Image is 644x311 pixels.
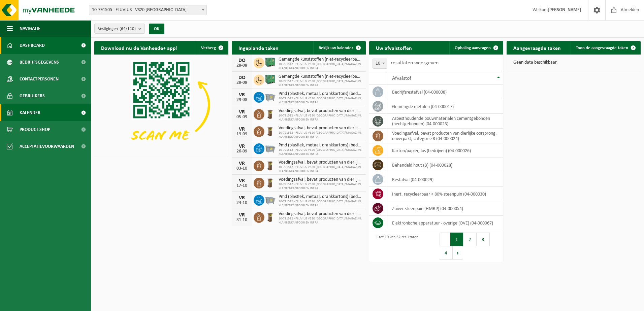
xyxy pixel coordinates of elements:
[196,41,228,55] button: Verberg
[98,24,136,34] span: Vestigingen
[235,183,249,188] div: 17-10
[463,233,477,246] button: 2
[279,126,362,131] span: Voedingsafval, bevat producten van dierlijke oorsprong, onverpakt, categorie 3
[20,104,40,121] span: Kalender
[235,115,249,119] div: 05-09
[94,41,184,54] h2: Download nu de Vanheede+ app!
[235,195,249,201] div: VR
[264,177,276,188] img: WB-0140-HPE-BN-01
[94,24,145,34] button: Vestigingen(64/110)
[279,79,362,88] span: 10-791512 - FLUVIUS VS20 [GEOGRAPHIC_DATA]/MAGAZIJN, KLANTENKANTOOR EN INFRA
[313,41,365,55] a: Bekijk uw kalender
[373,59,387,68] span: 10
[235,63,249,68] div: 28-08
[373,232,418,260] div: 1 tot 10 van 32 resultaten
[232,41,285,54] h2: Ingeplande taken
[120,27,136,31] count: (64/110)
[279,62,362,70] span: 10-791512 - FLUVIUS VS20 [GEOGRAPHIC_DATA]/MAGAZIJN, KLANTENKANTOOR EN INFRA
[279,114,362,122] span: 10-791512 - FLUVIUS VS20 [GEOGRAPHIC_DATA]/MAGAZIJN, KLANTENKANTOOR EN INFRA
[264,194,276,205] img: WB-2500-GAL-GY-01
[387,216,503,230] td: elektronische apparatuur - overige (OVE) (04-000067)
[20,54,59,71] span: Bedrijfsgegevens
[319,46,353,50] span: Bekijk uw kalender
[453,246,463,260] button: Next
[440,233,450,246] button: Previous
[235,166,249,171] div: 03-10
[235,161,249,166] div: VR
[507,41,568,54] h2: Aangevraagde taken
[450,233,463,246] button: 1
[548,7,581,12] strong: [PERSON_NAME]
[235,149,249,154] div: 26-09
[279,160,362,165] span: Voedingsafval, bevat producten van dierlijke oorsprong, onverpakt, categorie 3
[264,74,276,85] img: PB-HB-1400-HPE-GN-01
[235,178,249,183] div: VR
[20,37,45,54] span: Dashboard
[279,148,362,156] span: 10-791512 - FLUVIUS VS20 [GEOGRAPHIC_DATA]/MAGAZIJN, KLANTENKANTOOR EN INFRA
[235,92,249,98] div: VR
[387,187,503,201] td: inert, recycleerbaar < 80% steenpuin (04-000030)
[279,57,362,62] span: Gemengde kunststoffen (niet-recycleerbaar), exclusief pvc
[235,80,249,85] div: 28-08
[279,91,362,97] span: Pmd (plastiek, metaal, drankkartons) (bedrijven)
[279,74,362,79] span: Gemengde kunststoffen (niet-recycleerbaar), exclusief pvc
[387,129,503,143] td: voedingsafval, bevat producten van dierlijke oorsprong, onverpakt, categorie 3 (04-000024)
[264,57,276,68] img: PB-HB-1400-HPE-GN-01
[387,99,503,114] td: gemengde metalen (04-000017)
[513,60,634,65] p: Geen data beschikbaar.
[235,109,249,115] div: VR
[264,142,276,154] img: WB-2500-GAL-GY-01
[279,194,362,200] span: Pmd (plastiek, metaal, drankkartons) (bedrijven)
[235,75,249,80] div: DO
[571,41,640,55] a: Toon de aangevraagde taken
[264,160,276,171] img: WB-0140-HPE-BN-01
[387,172,503,187] td: restafval (04-000029)
[20,138,74,155] span: Acceptatievoorwaarden
[235,218,249,222] div: 31-10
[235,98,249,102] div: 29-08
[279,131,362,139] span: 10-791512 - FLUVIUS VS20 [GEOGRAPHIC_DATA]/MAGAZIJN, KLANTENKANTOOR EN INFRA
[264,125,276,137] img: WB-0140-HPE-BN-01
[279,182,362,191] span: 10-791512 - FLUVIUS VS20 [GEOGRAPHIC_DATA]/MAGAZIJN, KLANTENKANTOOR EN INFRA
[279,165,362,173] span: 10-791512 - FLUVIUS VS20 [GEOGRAPHIC_DATA]/MAGAZIJN, KLANTENKANTOOR EN INFRA
[94,55,228,155] img: Download de VHEPlus App
[391,60,439,66] label: resultaten weergeven
[449,41,503,55] a: Ophaling aanvragen
[279,97,362,105] span: 10-791512 - FLUVIUS VS20 [GEOGRAPHIC_DATA]/MAGAZIJN, KLANTENKANTOOR EN INFRA
[279,217,362,225] span: 10-791512 - FLUVIUS VS20 [GEOGRAPHIC_DATA]/MAGAZIJN, KLANTENKANTOOR EN INFRA
[387,85,503,99] td: bedrijfsrestafval (04-000008)
[279,143,362,148] span: Pmd (plastiek, metaal, drankkartons) (bedrijven)
[576,46,628,50] span: Toon de aangevraagde taken
[392,76,411,81] span: Afvalstof
[235,144,249,149] div: VR
[235,127,249,132] div: VR
[477,233,490,246] button: 3
[387,201,503,216] td: zuiver steenpuin (HMRP) (04-000054)
[235,132,249,137] div: 19-09
[20,88,45,104] span: Gebruikers
[20,121,50,138] span: Product Shop
[201,46,216,50] span: Verberg
[20,71,59,88] span: Contactpersonen
[89,5,207,15] span: 10-791505 - FLUVIUS - VS20 ANTWERPEN
[279,177,362,182] span: Voedingsafval, bevat producten van dierlijke oorsprong, onverpakt, categorie 3
[235,201,249,205] div: 24-10
[279,200,362,208] span: 10-791512 - FLUVIUS VS20 [GEOGRAPHIC_DATA]/MAGAZIJN, KLANTENKANTOOR EN INFRA
[235,58,249,63] div: DO
[264,108,276,119] img: WB-0140-HPE-BN-01
[387,158,503,172] td: behandeld hout (B) (04-000028)
[440,246,453,260] button: 4
[264,91,276,102] img: WB-2500-GAL-GY-01
[455,46,491,50] span: Ophaling aanvragen
[20,20,40,37] span: Navigatie
[369,41,419,54] h2: Uw afvalstoffen
[373,59,387,69] span: 10
[279,108,362,114] span: Voedingsafval, bevat producten van dierlijke oorsprong, onverpakt, categorie 3
[387,114,503,129] td: asbesthoudende bouwmaterialen cementgebonden (hechtgebonden) (04-000023)
[235,212,249,218] div: VR
[149,24,164,34] button: OK
[279,211,362,217] span: Voedingsafval, bevat producten van dierlijke oorsprong, onverpakt, categorie 3
[89,5,206,15] span: 10-791505 - FLUVIUS - VS20 ANTWERPEN
[387,143,503,158] td: karton/papier, los (bedrijven) (04-000026)
[264,211,276,222] img: WB-0140-HPE-BN-01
